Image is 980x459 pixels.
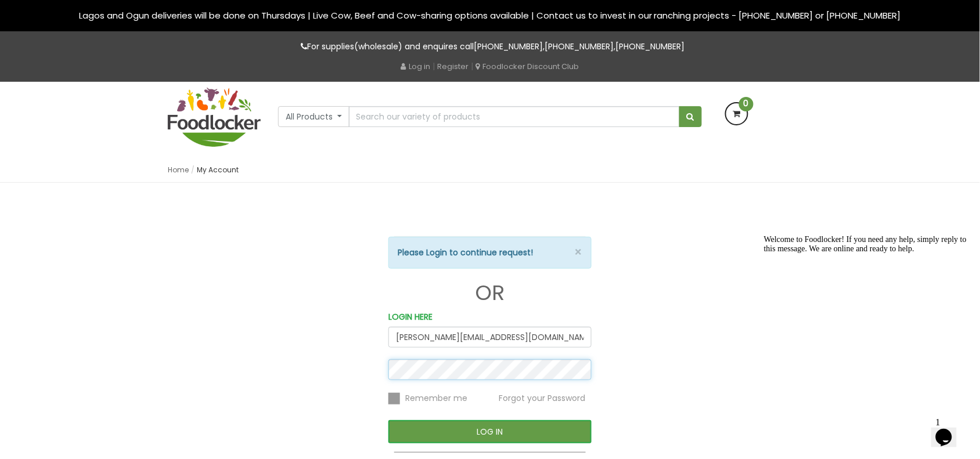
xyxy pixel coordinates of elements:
[574,246,582,258] button: ×
[471,60,474,72] span: |
[616,41,685,52] a: [PHONE_NUMBER]
[545,41,614,52] a: [PHONE_NUMBER]
[388,420,592,443] button: LOG IN
[739,97,754,111] span: 0
[438,61,469,72] a: Register
[499,392,585,404] a: Forgot your Password
[401,61,431,72] a: Log in
[349,106,680,127] input: Search our variety of products
[499,393,585,404] span: Forgot your Password
[419,206,562,229] iframe: fb:login_button Facebook Social Plugin
[168,165,189,175] a: Home
[168,40,812,53] p: For supplies(wholesale) and enquires call , ,
[278,106,350,127] button: All Products
[433,60,435,72] span: |
[931,413,968,447] iframe: chat widget
[79,9,901,21] span: Lagos and Ogun deliveries will be done on Thursdays | Live Cow, Beef and Cow-sharing options avai...
[759,230,968,407] iframe: chat widget
[5,5,207,23] span: Welcome to Foodlocker! If you need any help, simply reply to this message. We are online and read...
[168,88,261,147] img: FoodLocker
[398,247,533,258] strong: Please Login to continue request!
[476,61,579,72] a: Foodlocker Discount Club
[405,393,467,404] span: Remember me
[388,327,592,348] input: Email
[388,310,433,324] label: LOGIN HERE
[5,5,214,23] div: Welcome to Foodlocker! If you need any help, simply reply to this message. We are online and read...
[474,41,543,52] a: [PHONE_NUMBER]
[388,281,592,305] h1: OR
